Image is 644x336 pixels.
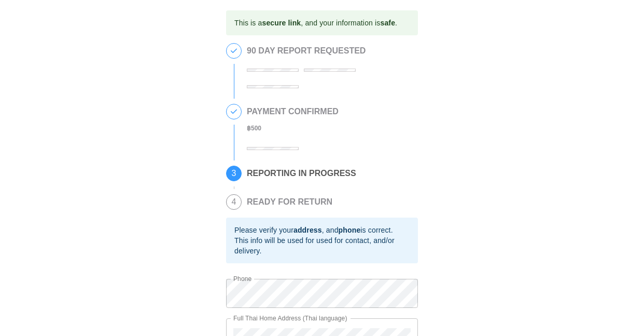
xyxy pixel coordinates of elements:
[227,104,241,119] span: 2
[234,225,410,235] div: Please verify your , and is correct.
[247,46,413,56] h2: 90 DAY REPORT REQUESTED
[339,226,361,234] b: phone
[234,14,397,32] div: This is a , and your information is .
[247,169,356,178] h2: REPORTING IN PROGRESS
[234,235,410,256] div: This info will be used for used for contact, and/or delivery.
[247,107,339,116] h2: PAYMENT CONFIRMED
[227,166,241,181] span: 3
[380,19,395,27] b: safe
[227,195,241,209] span: 4
[262,19,301,27] b: secure link
[227,44,241,58] span: 1
[247,125,261,132] b: ฿ 500
[247,197,332,207] h2: READY FOR RETURN
[293,226,322,234] b: address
